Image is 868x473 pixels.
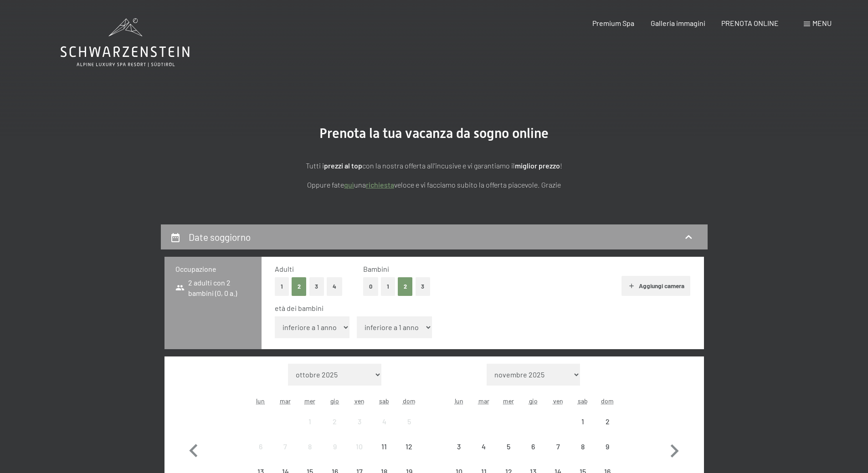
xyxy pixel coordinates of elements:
[578,397,588,405] abbr: sabato
[372,434,396,459] div: arrivo/check-in non effettuabile
[521,434,545,459] div: Thu Nov 06 2025
[373,443,395,466] div: 11
[248,434,273,459] div: Mon Oct 06 2025
[455,397,463,405] abbr: lunedì
[447,434,471,459] div: Mon Nov 03 2025
[344,180,354,189] a: quì
[503,397,514,405] abbr: mercoledì
[372,409,396,433] div: arrivo/check-in non effettuabile
[595,434,620,459] div: Sun Nov 09 2025
[447,434,471,459] div: arrivo/check-in non effettuabile
[621,276,690,296] button: Aggiungi camera
[309,277,324,296] button: 3
[570,434,595,459] div: Sat Nov 08 2025
[396,434,421,459] div: arrivo/check-in non effettuabile
[497,443,520,466] div: 5
[298,409,322,433] div: Wed Oct 01 2025
[275,277,289,296] button: 1
[298,443,321,466] div: 8
[298,434,322,459] div: arrivo/check-in non effettuabile
[347,434,372,459] div: arrivo/check-in non effettuabile
[323,434,347,459] div: arrivo/check-in non effettuabile
[379,397,389,405] abbr: sabato
[372,434,396,459] div: Sat Oct 11 2025
[372,409,396,433] div: Sat Oct 04 2025
[496,434,521,459] div: Wed Nov 05 2025
[545,434,570,459] div: arrivo/check-in non effettuabile
[595,409,620,433] div: arrivo/check-in non effettuabile
[601,397,614,405] abbr: domenica
[206,179,662,191] p: Oppure fate una veloce e vi facciamo subito la offerta piacevole. Grazie
[324,418,346,441] div: 2
[206,160,662,172] p: Tutti i con la nostra offerta all'incusive e vi garantiamo il !
[595,434,620,459] div: arrivo/check-in non effettuabile
[347,409,372,433] div: Fri Oct 03 2025
[324,443,346,466] div: 9
[396,409,421,433] div: Sun Oct 05 2025
[347,434,372,459] div: Fri Oct 10 2025
[354,397,365,405] abbr: venerdì
[273,434,298,459] div: arrivo/check-in non effettuabile
[366,180,394,189] a: richiesta
[327,277,342,296] button: 4
[478,397,489,405] abbr: martedì
[298,418,321,441] div: 1
[397,443,420,466] div: 12
[280,397,291,405] abbr: martedì
[298,434,322,459] div: Wed Oct 08 2025
[323,409,347,433] div: Thu Oct 02 2025
[324,161,362,170] strong: prezzi al top
[522,443,544,466] div: 6
[348,418,371,441] div: 3
[546,443,569,466] div: 7
[323,434,347,459] div: Thu Oct 09 2025
[323,409,347,433] div: arrivo/check-in non effettuabile
[496,434,521,459] div: arrivo/check-in non effettuabile
[515,161,560,170] strong: miglior prezzo
[363,264,389,273] span: Bambini
[175,264,251,274] h3: Occupazione
[570,409,595,433] div: Sat Nov 01 2025
[553,397,563,405] abbr: venerdì
[447,443,470,466] div: 3
[373,418,395,441] div: 4
[571,443,594,466] div: 8
[256,397,265,405] abbr: lunedì
[189,231,251,243] h2: Date soggiorno
[721,19,779,27] a: PRENOTA ONLINE
[570,434,595,459] div: arrivo/check-in non effettuabile
[304,397,315,405] abbr: mercoledì
[275,303,683,313] div: età dei bambini
[249,443,272,466] div: 6
[812,19,832,27] span: Menu
[275,264,294,273] span: Adulti
[298,409,322,433] div: arrivo/check-in non effettuabile
[347,409,372,433] div: arrivo/check-in non effettuabile
[473,443,495,466] div: 4
[397,418,420,441] div: 5
[651,19,705,27] a: Galleria immagini
[398,277,413,296] button: 2
[570,409,595,433] div: arrivo/check-in non effettuabile
[545,434,570,459] div: Fri Nov 07 2025
[396,434,421,459] div: Sun Oct 12 2025
[175,278,251,298] span: 2 adulti con 2 bambini (0, 0 a.)
[396,409,421,433] div: arrivo/check-in non effettuabile
[596,418,619,441] div: 2
[521,434,545,459] div: arrivo/check-in non effettuabile
[592,19,634,27] a: Premium Spa
[292,277,307,296] button: 2
[416,277,431,296] button: 3
[403,397,416,405] abbr: domenica
[363,277,378,296] button: 0
[571,418,594,441] div: 1
[596,443,619,466] div: 9
[274,443,297,466] div: 7
[472,434,496,459] div: arrivo/check-in non effettuabile
[319,125,549,141] span: Prenota la tua vacanza da sogno online
[348,443,371,466] div: 10
[529,397,538,405] abbr: giovedì
[472,434,496,459] div: Tue Nov 04 2025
